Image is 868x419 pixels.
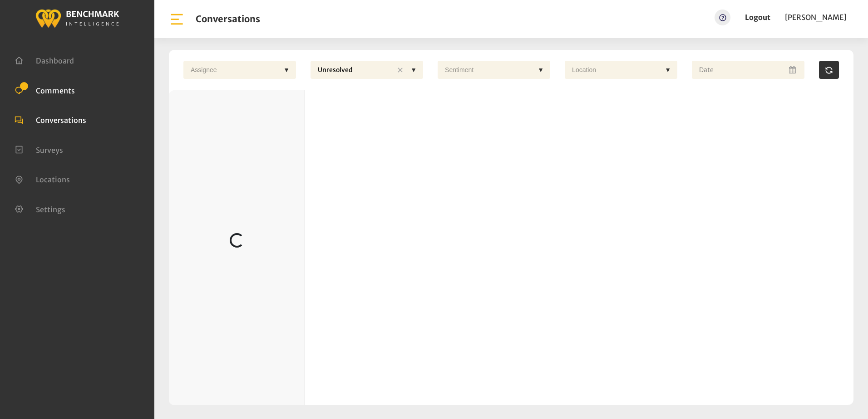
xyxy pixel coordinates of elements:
a: Dashboard [15,55,74,64]
a: Locations [15,174,70,183]
a: Logout [745,13,770,22]
div: Location [567,61,661,79]
a: Surveys [15,145,63,154]
div: Unresolved [313,61,393,80]
h1: Conversations [196,14,260,24]
div: ✕ [393,61,407,80]
img: benchmark [35,7,119,29]
div: ▼ [534,61,547,79]
span: Settings [36,205,65,214]
a: Logout [745,10,770,25]
div: ▼ [280,61,293,79]
img: bar [169,11,185,27]
button: Open Calendar [787,61,799,79]
span: Comments [36,86,75,95]
a: Conversations [15,115,86,124]
div: ▼ [661,61,675,79]
a: Settings [15,204,65,213]
div: Assignee [186,61,280,79]
span: Dashboard [36,56,74,65]
span: Conversations [36,116,86,125]
span: Locations [36,175,70,184]
input: Date range input field [692,61,804,79]
div: Sentiment [440,61,534,79]
div: ▼ [407,61,420,79]
span: [PERSON_NAME] [785,13,846,22]
a: Comments [15,85,75,94]
a: [PERSON_NAME] [785,10,846,25]
span: Surveys [36,145,63,154]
